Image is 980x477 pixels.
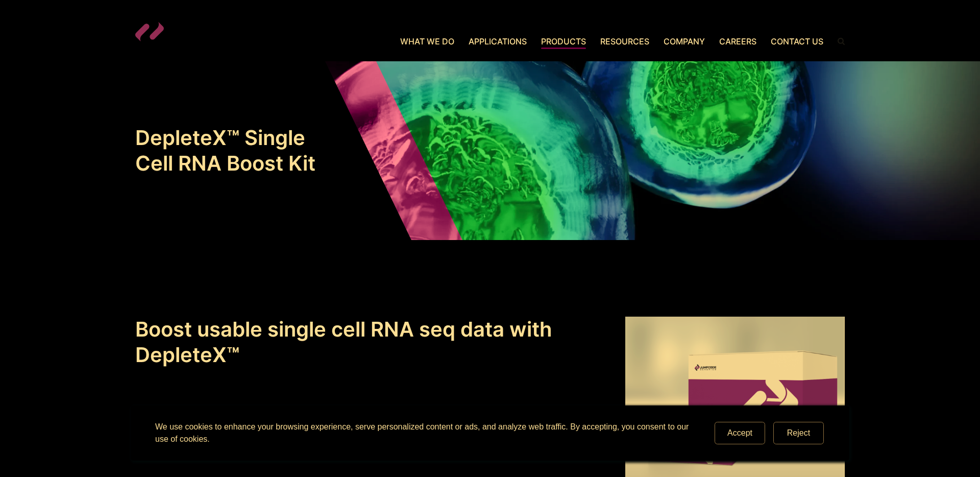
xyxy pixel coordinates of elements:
[656,35,712,47] a: Company
[400,35,461,47] a: What We Do
[461,35,534,47] a: Applications
[135,125,319,176] h1: DepleteX™ Single Cell RNA Boost Kit
[715,422,765,444] button: Accept
[830,38,845,45] label: Search the site.
[764,35,830,47] a: Contact Us
[773,422,824,444] button: Reject
[712,35,764,47] a: Careers
[534,35,593,47] a: Products
[135,317,600,368] h2: Boost usable single cell RNA seq data with DepleteX™
[593,35,656,47] a: Resources
[255,35,830,47] nav: Primary Navigation
[155,422,689,443] span: We use cookies to enhance your browsing experience, serve personalized content or ads, and analyz...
